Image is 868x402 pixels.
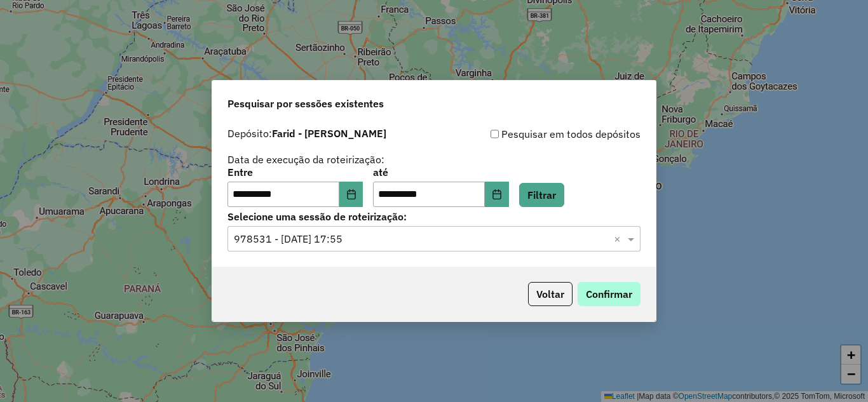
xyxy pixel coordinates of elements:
[227,209,641,224] label: Selecione uma sessão de roteirização:
[373,164,508,180] label: até
[227,126,386,141] label: Depósito:
[434,126,641,142] div: Pesquisar em todos depósitos
[227,96,384,111] span: Pesquisar por sessões existentes
[272,127,386,140] strong: Farid - [PERSON_NAME]
[485,182,509,207] button: Choose Date
[519,183,564,207] button: Filtrar
[578,282,641,306] button: Confirmar
[339,182,363,207] button: Choose Date
[227,152,384,167] label: Data de execução da roteirização:
[528,282,573,306] button: Voltar
[614,231,625,246] span: Clear all
[227,164,363,180] label: Entre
